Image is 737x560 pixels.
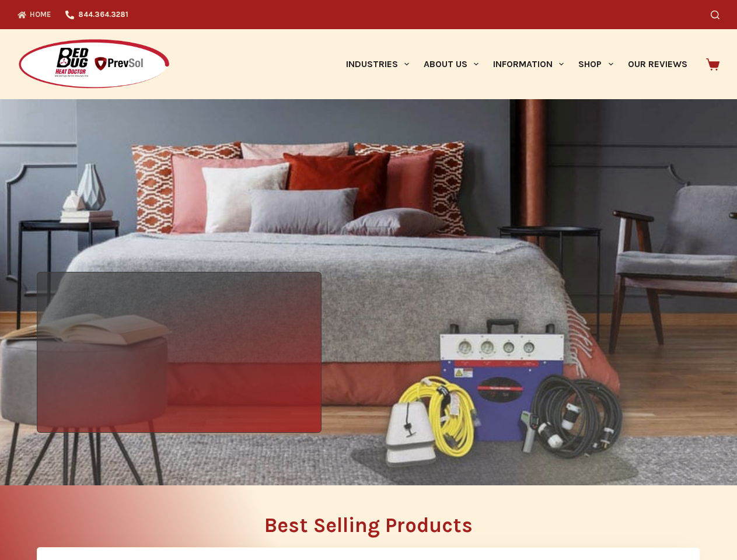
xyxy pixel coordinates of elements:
[18,38,170,90] img: Prevsol/Bed Bug Heat Doctor
[416,29,485,99] a: About Us
[571,29,620,99] a: Shop
[486,29,571,99] a: Information
[338,29,694,99] nav: Primary
[37,515,700,535] h2: Best Selling Products
[620,29,694,99] a: Our Reviews
[338,29,416,99] a: Industries
[711,10,719,19] button: Search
